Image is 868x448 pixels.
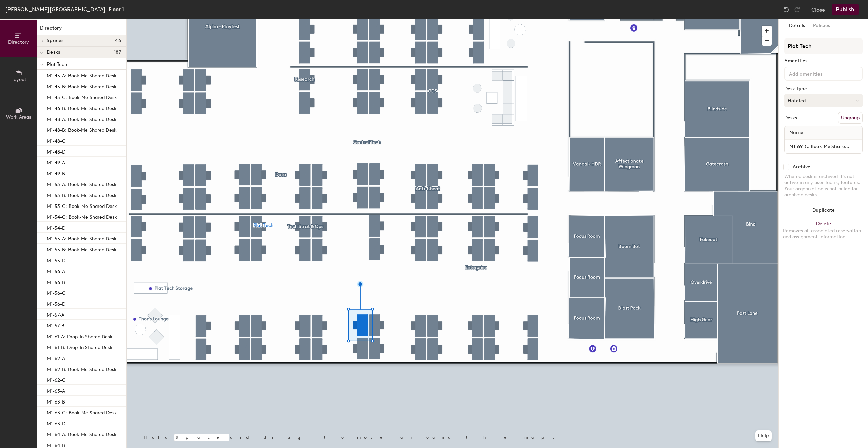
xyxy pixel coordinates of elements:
[114,50,121,55] span: 187
[47,223,65,231] p: M1-54-D
[809,19,834,33] button: Policies
[47,375,65,383] p: M1-62-C
[47,158,65,166] p: M1-49-A
[47,136,65,144] p: M1-48-C
[47,93,117,101] p: M1-45-C: Book-Me Shared Desk
[47,386,65,394] p: M1-63-A
[47,419,65,427] p: M1-63-D
[784,58,863,64] div: Amenities
[47,267,65,274] p: M1-56-A
[788,69,849,77] input: Add amenities
[811,4,825,15] button: Close
[794,6,801,13] img: Redo
[47,180,117,187] p: M1-53-A: Book-Me Shared Desk
[832,4,859,15] button: Publish
[47,408,117,416] p: M1-63-C: Book-Me Shared Desk
[47,147,65,155] p: M1-48-D
[47,82,117,90] p: M1-45-B: Book-Me Shared Desk
[793,164,810,170] div: Archive
[779,203,868,217] button: Duplicate
[755,430,772,441] button: Help
[47,191,117,198] p: M1-53-B: Book-Me Shared Desk
[8,39,29,45] span: Directory
[47,125,117,133] p: M1-48-B: Book-Me Shared Desk
[785,19,809,33] button: Details
[47,310,64,318] p: M1-57-A
[784,86,863,92] div: Desk Type
[784,115,797,121] div: Desks
[783,6,790,13] img: Undo
[47,397,65,405] p: M1-63-B
[47,212,117,220] p: M1-54-C: Book-Me Shared Desk
[115,38,121,43] span: 46
[11,77,26,83] span: Layout
[47,364,117,372] p: M1-62-B: Book-Me Shared Desk
[47,277,65,285] p: M1-56-B
[784,94,863,107] button: Hoteled
[37,24,126,35] h1: Directory
[47,343,113,351] p: M1-61-B: Drop-In Shared Desk
[47,354,65,361] p: M1-62-A
[47,256,65,264] p: M1-55-D
[47,71,117,79] p: M1-45-A: Book-Me Shared Desk
[786,142,861,151] input: Unnamed desk
[786,127,807,139] span: Name
[47,321,64,329] p: M1-57-B
[6,114,31,120] span: Work Areas
[47,61,67,67] span: Plat Tech
[47,104,117,111] p: M1-46-B: Book-Me Shared Desk
[47,114,117,122] p: M1-48-A: Book-Me Shared Desk
[783,228,864,240] div: Removes all associated reservation and assignment information
[47,288,65,296] p: M1-56-C
[779,217,868,247] button: DeleteRemoves all associated reservation and assignment information
[5,5,124,14] div: [PERSON_NAME][GEOGRAPHIC_DATA], Floor 1
[47,245,117,253] p: M1-55-B: Book-Me Shared Desk
[47,332,113,340] p: M1-61-A: Drop-In Shared Desk
[47,50,60,55] span: Desks
[47,169,65,177] p: M1-49-B
[47,38,64,43] span: Spaces
[47,299,65,307] p: M1-56-D
[47,234,117,242] p: M1-55-A: Book-Me Shared Desk
[47,430,117,437] p: M1-64-A: Book-Me Shared Desk
[784,174,863,198] div: When a desk is archived it's not active in any user-facing features. Your organization is not bil...
[47,201,117,209] p: M1-53-C: Book-Me Shared Desk
[838,112,863,124] button: Ungroup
